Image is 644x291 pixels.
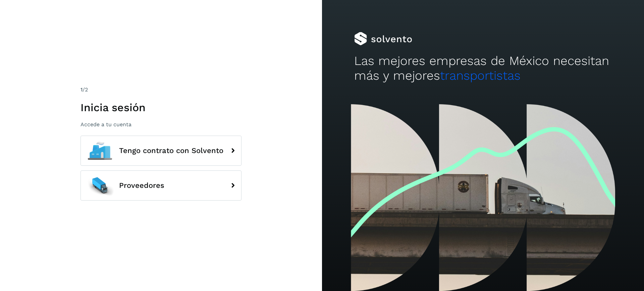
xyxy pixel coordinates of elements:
span: 1 [80,86,83,93]
div: /2 [80,86,241,94]
span: Tengo contrato con Solvento [119,147,223,155]
h2: Las mejores empresas de México necesitan más y mejores [354,54,612,83]
span: Proveedores [119,181,164,190]
button: Tengo contrato con Solvento [80,136,241,166]
button: Proveedores [80,170,241,201]
h1: Inicia sesión [80,101,241,114]
span: transportistas [440,68,521,83]
p: Accede a tu cuenta [80,121,241,128]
